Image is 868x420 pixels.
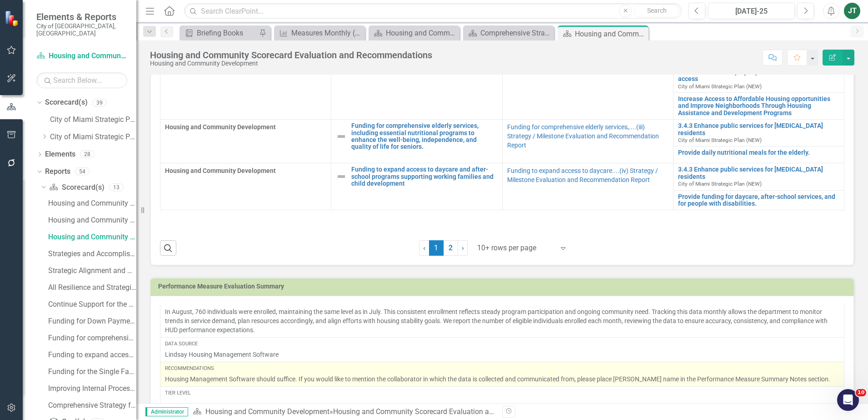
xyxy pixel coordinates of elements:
a: Reports [45,167,70,177]
p: Lindsay Housing Management Software [165,350,839,359]
input: Search ClearPoint... [184,3,682,19]
div: Housing and Community Development [150,60,432,67]
div: 28 [80,151,95,158]
div: [DATE]-25 [711,6,792,17]
span: ‹ [423,243,425,252]
div: 13 [109,183,124,191]
div: Funding to expand access to daycare....(iv) Strategy / Milestone Evaluation and Recommendation Re... [48,351,136,359]
span: 1 [429,240,444,256]
td: Double-Click to Edit Right Click for Context Menu [673,93,844,120]
p: Housing Management Software should suffice. If you would like to mention the collaborator in whic... [165,374,839,384]
div: All Resilience and Strategic Actions for Housing and Community Strategic Plan 2023-24 [48,283,136,292]
td: Double-Click to Edit Right Click for Context Menu [673,147,844,163]
a: Increase Access to Affordable Housing opportunities and Improve Neighborhoods Through Housing Ass... [678,96,839,116]
a: Funding to expand access to daycare....(iv) Strategy / Milestone Evaluation and Recommendation Re... [46,347,136,362]
div: Funding for comprehensive elderly services,....(iii) Strategy / Milestone Evaluation and Recommen... [48,334,136,342]
div: Housing and Community Scorecard Evaluation and Recommendations [333,407,559,416]
td: Double-Click to Edit [502,120,673,163]
a: Funding for comprehensive elderly services,....(iii) Strategy / Milestone Evaluation and Recommen... [507,123,659,149]
div: Funding for the Single Family Rehabilitation.....(v) Strategy / Milestone Evaluation and Recommen... [48,368,136,376]
small: City of [GEOGRAPHIC_DATA], [GEOGRAPHIC_DATA] [36,22,127,37]
td: Double-Click to Edit [160,295,844,338]
div: Measures Monthly (3-Periods) Report [291,27,363,39]
div: Housing and Community Scorecard Evaluation and Recommendations [150,50,432,60]
a: Measures Monthly (3-Periods) Report [276,27,363,39]
a: 3.4.3 Enhance public services for [MEDICAL_DATA] residents [678,166,839,180]
td: Double-Click to Edit Right Click for Context Menu [673,66,844,92]
td: Double-Click to Edit Right Click for Context Menu [331,120,502,163]
span: Elements & Reports [36,11,127,22]
input: Search Below... [36,72,127,88]
a: Housing and Community Development [205,407,329,416]
td: Double-Click to Edit Right Click for Context Menu [331,163,502,210]
a: Elements [45,149,75,160]
span: Search [647,7,667,14]
a: Improving Internal Processes.....(vi) Strategy / Milestone Evaluation and Recommendations Report [46,381,136,395]
td: Double-Click to Edit [160,387,844,404]
div: Strategic Alignment and Performance Measures [48,267,136,275]
a: Continue Support for the Section 8.....(i) Strategy / Milestone Evaluation and Recommendations Re... [46,297,136,311]
div: Recommendations [165,365,839,372]
button: [DATE]-25 [708,3,795,19]
a: Housing and Community Development [36,51,127,61]
div: Data Source [165,340,839,348]
a: Funding for comprehensive elderly services, including essential nutritional programs to enhance t... [351,122,497,151]
a: 3.5.3 Attract and deploy capital to increase resident access [678,69,839,83]
img: Not Defined [336,171,347,182]
div: Tier Level [165,390,839,397]
h3: Performance Measure Evaluation Summary [158,283,849,290]
a: Housing and Community Development [46,196,136,210]
a: Funding for Down Payment Assistance.....(ii) Strategy / Milestone Evaluation and Recommendation R... [46,314,136,328]
a: Funding to expand access to daycare and after-school programs supporting working families and chi... [351,166,497,187]
a: City of Miami Strategic Plan [50,115,136,125]
td: Double-Click to Edit [160,338,844,362]
a: Scorecard(s) [45,97,88,108]
div: 54 [75,167,90,175]
a: Provide daily nutritional meals for the elderly. [678,149,839,156]
div: Housing and Community Proposed Budget (Strategic Plans and Performance) FY 2025-26 [48,216,136,224]
a: 2 [444,240,458,256]
td: Double-Click to Edit [502,39,673,120]
img: Not Defined [336,131,347,142]
a: Funding for the Single Family Rehabilitation.....(v) Strategy / Milestone Evaluation and Recommen... [46,364,136,379]
a: Comprehensive Strategy for Affordable.....(vii) Strategy / Milestone Evaluation and Recommendatio... [465,27,552,39]
a: Scorecard(s) [49,182,104,193]
button: Search [634,5,679,17]
a: Strategic Alignment and Performance Measures [46,263,136,278]
button: JT [844,3,860,19]
div: Strategies and Accomplishments [48,250,136,258]
a: Housing and Community Proposed Budget (Strategic Plans and Performance) FY 2025-26 [46,213,136,227]
div: Improving Internal Processes.....(vi) Strategy / Milestone Evaluation and Recommendations Report [48,385,136,393]
span: City of Miami Strategic Plan (NEW) [678,137,762,143]
span: Housing and Community Development [165,167,276,174]
div: Comprehensive Strategy for Affordable.....(vii) Strategy / Milestone Evaluation and Recommendatio... [48,401,136,410]
a: Housing and Community Scorecard Evaluation and Recommendations [46,229,136,244]
td: Double-Click to Edit [160,362,844,387]
div: 39 [92,99,107,106]
span: Administrator [145,407,188,416]
span: City of Miami Strategic Plan (NEW) [678,83,762,90]
td: Double-Click to Edit Right Click for Context Menu [673,120,844,147]
div: Housing and Community Scorecard Evaluation and Recommendations [575,28,646,40]
td: Double-Click to Edit [502,163,673,210]
a: Provide funding for daycare, after-school services, and for people with disabilities. [678,193,839,207]
span: 10 [856,389,866,396]
a: Funding to expand access to daycare....(iv) Strategy / Milestone Evaluation and Recommendation Re... [507,167,658,183]
iframe: Intercom live chat [837,389,859,411]
div: Briefing Books [197,27,257,39]
div: Comprehensive Strategy for Affordable.....(vii) Strategy / Milestone Evaluation and Recommendatio... [480,27,552,39]
span: › [462,243,464,252]
span: In August, 760 individuals were enrolled, maintaining the same level as in July. This consistent ... [165,308,828,334]
td: Double-Click to Edit Right Click for Context Menu [331,39,502,120]
div: Housing and Community Development [48,199,136,207]
div: Housing and Community Scorecard Evaluation and Recommendations [48,233,136,241]
div: » [193,407,495,417]
a: Funding for comprehensive elderly services,....(iii) Strategy / Milestone Evaluation and Recommen... [46,330,136,345]
td: Double-Click to Edit Right Click for Context Menu [673,190,844,210]
a: Housing and Community Development [371,27,457,39]
span: City of Miami Strategic Plan (NEW) [678,181,762,187]
a: Comprehensive Strategy for Affordable.....(vii) Strategy / Milestone Evaluation and Recommendatio... [46,398,136,412]
span: Housing and Community Development [165,123,276,131]
div: Funding for Down Payment Assistance.....(ii) Strategy / Milestone Evaluation and Recommendation R... [48,317,136,325]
